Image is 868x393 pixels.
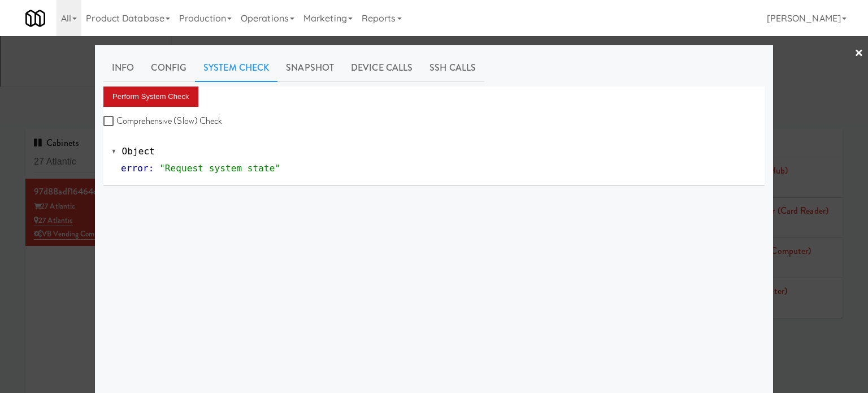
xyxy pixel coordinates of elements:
a: System Check [195,54,277,82]
span: : [149,163,154,174]
a: Device Calls [342,54,421,82]
span: Object [122,146,155,157]
a: × [854,36,863,71]
a: Snapshot [277,54,342,82]
label: Comprehensive (Slow) Check [103,113,223,129]
img: Micromart [25,8,45,28]
span: "Request system state" [159,163,280,174]
a: Info [103,54,142,82]
button: Perform System Check [103,87,198,107]
span: error [121,163,149,174]
input: Comprehensive (Slow) Check [103,117,116,126]
a: Config [142,54,195,82]
a: SSH Calls [421,54,484,82]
